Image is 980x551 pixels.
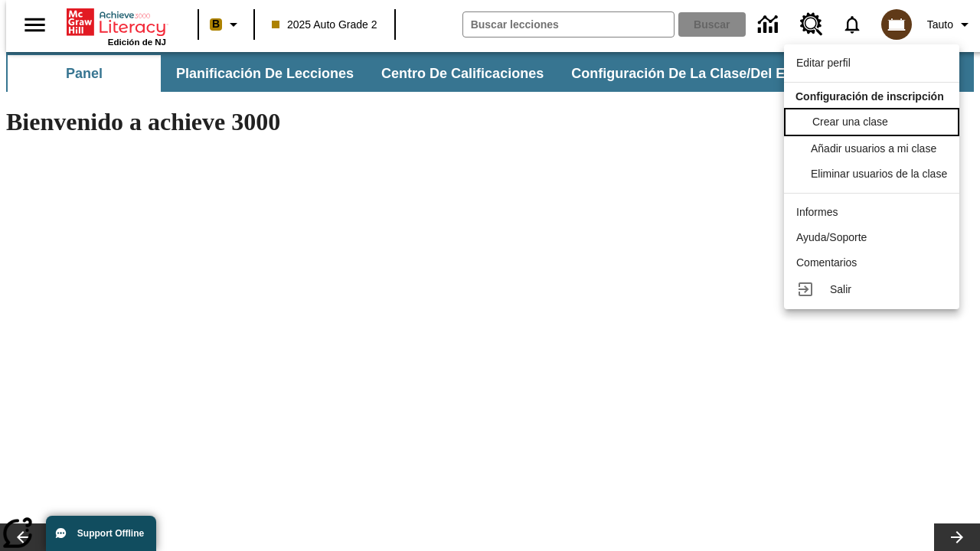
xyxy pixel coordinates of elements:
body: Máximo 600 caracteres [6,12,224,26]
span: Salir [830,283,851,295]
span: Comentarios [796,256,857,269]
span: Eliminar usuarios de la clase [811,168,947,180]
span: Ayuda/Soporte [796,231,867,243]
span: Informes [796,206,838,218]
span: Editar perfil [796,57,851,69]
span: Configuración de inscripción [795,90,944,103]
span: Añadir usuarios a mi clase [811,142,936,155]
span: Crear una clase [812,116,888,128]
